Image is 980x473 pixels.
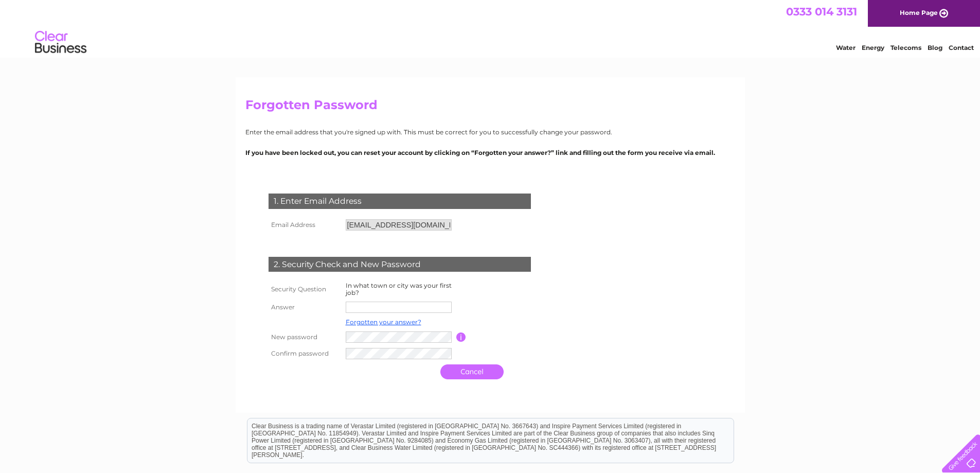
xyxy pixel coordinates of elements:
a: Telecoms [890,44,921,51]
th: Confirm password [266,345,343,362]
input: Submit [346,364,435,379]
input: Information [456,332,466,342]
a: Contact [949,44,974,51]
img: logo.png [34,27,87,58]
div: Clear Business is a trading name of Verastar Limited (registered in [GEOGRAPHIC_DATA] No. 3667643... [247,6,734,50]
a: Energy [862,44,884,51]
th: Security Question [266,279,343,299]
a: Water [836,44,856,51]
div: 2. Security Check and New Password [269,257,531,272]
h2: Forgotten Password [245,98,735,117]
p: Enter the email address that you're signed up with. This must be correct for you to successfully ... [245,127,735,137]
a: 0333 014 3131 [786,5,857,18]
a: Forgotten your answer? [346,318,421,326]
th: Answer [266,299,343,316]
p: If you have been locked out, you can reset your account by clicking on “Forgotten your answer?” l... [245,148,735,157]
div: 1. Enter Email Address [269,194,531,209]
a: Blog [928,44,942,51]
th: New password [266,329,343,345]
th: Email Address [266,217,343,233]
label: In what town or city was your first job? [346,282,452,296]
a: Cancel [440,364,504,379]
